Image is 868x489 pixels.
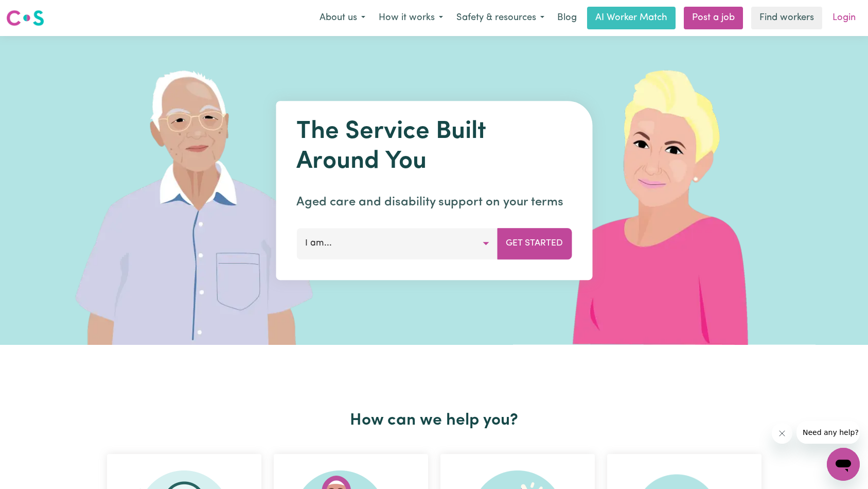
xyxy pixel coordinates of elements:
iframe: Message from company [796,421,860,444]
img: Careseekers logo [6,9,44,27]
button: How it works [372,7,450,29]
iframe: Close message [772,423,792,444]
a: Careseekers logo [6,6,44,30]
a: Find workers [751,7,822,29]
a: Blog [551,7,583,29]
button: About us [313,7,372,29]
p: Aged care and disability support on your terms [296,193,572,212]
iframe: Button to launch messaging window [827,448,860,481]
button: Safety & resources [450,7,551,29]
a: Login [826,7,862,29]
button: Get Started [497,228,572,259]
button: I am... [296,228,498,259]
a: AI Worker Match [587,7,676,29]
h2: How can we help you? [101,411,768,430]
a: Post a job [684,7,743,29]
h1: The Service Built Around You [296,117,572,177]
